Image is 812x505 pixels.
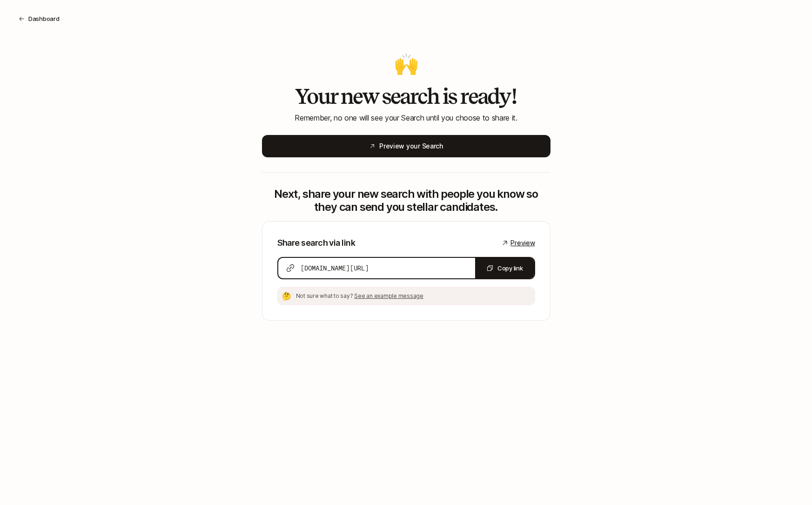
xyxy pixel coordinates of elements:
[281,290,292,302] div: 🤔
[262,85,550,108] h2: Your new search is ready!
[354,292,423,299] span: See an example message
[301,263,369,273] span: [DOMAIN_NAME][URL]
[296,292,531,300] p: Not sure what to say?
[262,135,550,157] button: Preview your Search
[277,236,356,249] p: Share search via link
[11,10,67,27] button: Dashboard
[262,112,550,124] p: Remember, no one will see your Search until you choose to share it.
[501,237,535,249] a: Preview
[475,258,534,278] button: Copy link
[262,54,550,74] p: 🙌
[510,237,535,249] span: Preview
[262,188,550,214] p: Next, share your new search with people you know so they can send you stellar candidates.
